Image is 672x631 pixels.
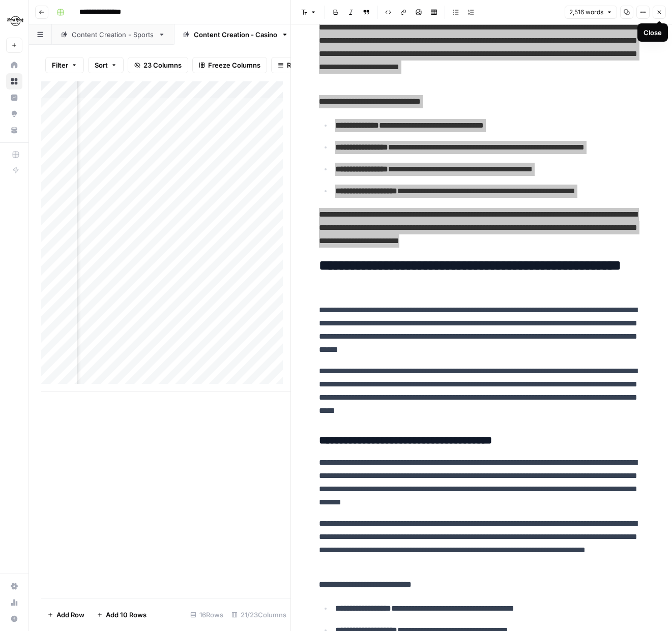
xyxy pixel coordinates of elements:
div: 16 Rows [186,607,227,623]
button: Add 10 Rows [91,607,153,623]
button: Sort [88,57,124,73]
button: Help + Support [6,611,22,627]
div: Content Creation - Casino [194,29,277,40]
span: Freeze Columns [208,60,260,70]
a: Insights [6,89,22,106]
button: Row Height [271,57,330,73]
a: Opportunities [6,106,22,122]
button: 23 Columns [128,57,188,73]
button: Filter [45,57,84,73]
div: 21/23 Columns [227,607,290,623]
button: Workspace: Hard Rock Digital [6,8,22,34]
span: 23 Columns [143,60,182,70]
button: Add Row [41,607,91,623]
span: Add 10 Rows [106,610,147,620]
span: Sort [95,60,108,70]
a: Usage [6,594,22,611]
button: 2,516 words [565,6,617,19]
a: Browse [6,73,22,89]
button: Freeze Columns [192,57,267,73]
a: Home [6,57,22,73]
span: 2,516 words [569,8,603,17]
span: Filter [52,60,68,70]
a: Settings [6,578,22,594]
div: Content Creation - Sports [72,29,154,40]
a: Content Creation - Casino [174,24,297,45]
img: Hard Rock Digital Logo [6,12,24,30]
div: Close [644,27,662,38]
span: Add Row [56,610,84,620]
a: Your Data [6,122,22,138]
a: Content Creation - Sports [52,24,174,45]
